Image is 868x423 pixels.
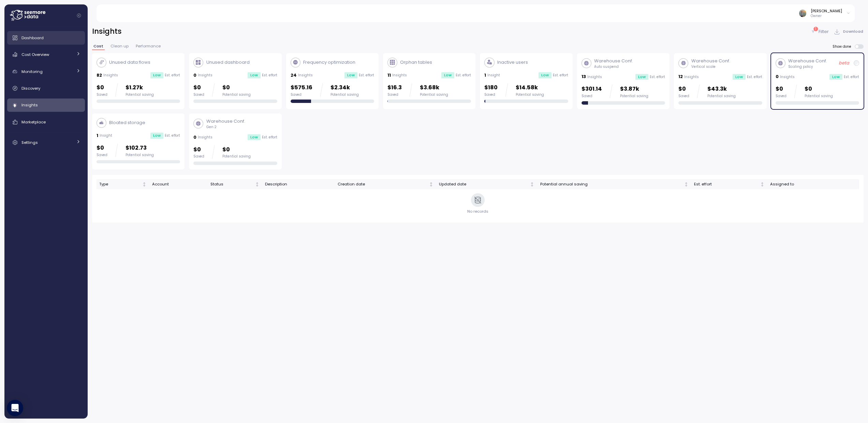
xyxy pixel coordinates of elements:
[193,154,204,159] div: Saved
[222,154,251,159] div: Potential saving
[678,73,683,80] p: 12
[97,83,107,92] p: $0
[99,181,141,187] div: Type
[7,136,85,149] a: Settings
[497,59,528,66] p: Inactive users
[291,92,312,97] div: Saved
[265,181,332,187] div: Description
[150,133,163,139] div: Low
[97,179,149,189] th: TypeNot sorted
[222,83,251,92] p: $0
[805,85,833,94] p: $0
[387,83,402,92] p: $16.3
[540,181,683,187] div: Potential annual saving
[420,92,448,97] div: Potential saving
[193,92,204,97] div: Saved
[776,73,779,80] p: 0
[21,69,43,74] span: Monitoring
[420,83,448,92] p: $3.68k
[75,13,83,18] button: Collapse navigation
[136,44,161,48] span: Performance
[684,75,699,79] p: Insights
[21,102,38,108] span: Insights
[694,181,759,187] div: Est. effort
[484,92,498,97] div: Saved
[839,60,849,66] p: beta
[303,59,355,66] p: Frequency optimization
[760,182,765,187] div: Not sorted
[298,73,313,78] p: Insights
[7,65,85,78] a: Monitoring
[678,85,689,94] p: $0
[330,83,359,92] p: $2.34k
[539,72,551,78] div: Low
[620,85,648,94] p: $3.87k
[747,75,762,79] p: Est. effort
[650,75,665,79] p: Est. effort
[553,73,568,78] p: Est. effort
[770,181,842,187] div: Assigned to
[21,35,44,41] span: Dashboard
[833,27,864,36] button: Download
[456,73,471,78] p: Est. effort
[21,86,40,91] span: Discovery
[206,125,245,130] p: Gen 2
[193,134,196,141] p: 0
[97,143,107,153] p: $0
[7,99,85,112] a: Insights
[815,27,816,31] p: 1
[97,132,98,139] p: 1
[97,72,102,79] p: 82
[799,10,806,17] img: ACg8ocIDoQKTaiSpw8KQtuJN4S9ieXALIeXbtzlDahKWsMAbkVs9cfw=s96-c
[387,72,391,79] p: 11
[103,73,118,78] p: Insights
[338,181,428,187] div: Creation date
[193,72,196,79] p: 0
[291,83,312,92] p: $575.16
[142,182,147,187] div: Not sorted
[248,72,261,78] div: Low
[100,133,112,138] p: Insight
[150,72,163,78] div: Low
[733,74,746,80] div: Low
[193,83,204,92] p: $0
[691,58,730,64] p: Warehouse Conf.
[484,72,486,79] p: 1
[206,59,250,66] p: Unused dashboard
[436,179,538,189] th: Updated dateNot sorted
[208,179,262,189] th: StatusNot sorted
[780,75,795,79] p: Insights
[594,64,633,69] p: Auto suspend
[805,94,833,99] div: Potential saving
[109,119,145,126] p: Bloated storage
[776,94,786,99] div: Saved
[210,181,254,187] div: Status
[843,27,863,36] span: Download
[829,74,842,80] div: Low
[109,59,150,66] p: Unused data flows
[811,14,842,18] p: Owner
[21,52,49,57] span: Cost Overview
[516,92,544,97] div: Potential saving
[92,27,122,36] h2: Insights
[707,94,736,99] div: Potential saving
[222,92,251,97] div: Potential saving
[582,85,602,94] p: $301.14
[392,73,407,78] p: Insights
[582,94,602,99] div: Saved
[359,73,374,78] p: Est. effort
[441,72,454,78] div: Low
[7,115,85,129] a: Marketplace
[582,73,586,80] p: 13
[291,72,297,79] p: 24
[222,145,251,154] p: $0
[97,153,107,157] div: Saved
[819,28,829,35] p: Filter
[439,181,529,187] div: Updated date
[7,31,85,45] a: Dashboard
[691,179,767,189] th: Est. effortNot sorted
[262,135,277,140] p: Est. effort
[152,181,205,187] div: Account
[165,133,180,138] p: Est. effort
[335,179,436,189] th: Creation dateNot sorted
